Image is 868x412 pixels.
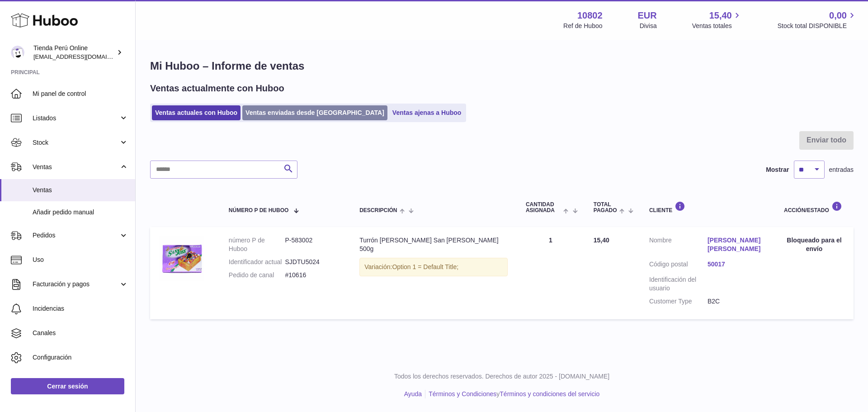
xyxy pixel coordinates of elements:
[526,202,561,213] span: Cantidad ASIGNADA
[285,236,342,253] dd: P-583002
[594,237,609,244] span: 15,40
[784,201,844,213] div: Acción/Estado
[649,297,708,306] dt: Customer Type
[229,258,285,266] dt: Identificador actual
[33,231,119,240] span: Pedidos
[500,390,599,398] a: Términos y condiciones del servicio
[33,304,128,313] span: Incidencias
[33,256,128,264] span: Uso
[229,271,285,279] dt: Pedido de canal
[708,260,766,269] a: 50017
[359,208,397,213] span: Descripción
[649,201,766,213] div: Cliente
[829,166,854,174] span: entradas
[649,260,708,271] dt: Código postal
[392,263,458,270] span: Option 1 = Default Title;
[563,22,602,30] div: Ref de Huboo
[11,378,124,394] a: Cerrar sesión
[766,166,789,174] label: Mostrar
[517,227,585,319] td: 1
[640,22,657,30] div: Divisa
[152,105,241,120] a: Ventas actuales con Huboo
[709,9,732,22] span: 15,40
[425,390,599,398] li: y
[594,202,617,213] span: Total pagado
[638,9,657,22] strong: EUR
[577,9,603,22] strong: 10802
[708,236,766,253] a: [PERSON_NAME] [PERSON_NAME]
[778,22,857,30] span: Stock total DISPONIBLE
[692,22,742,30] span: Ventas totales
[649,236,708,256] dt: Nombre
[784,236,844,253] div: Bloqueado para el envío
[33,186,128,194] span: Ventas
[829,9,847,22] span: 0,00
[33,53,133,60] span: [EMAIL_ADDRESS][DOMAIN_NAME]
[429,390,496,398] a: Términos y Condiciones
[11,46,24,59] img: internalAdmin-10802@internal.huboo.com
[229,208,288,213] span: número P de Huboo
[33,208,128,217] span: Añadir pedido manual
[242,105,387,120] a: Ventas enviadas desde [GEOGRAPHIC_DATA]
[33,44,115,61] div: Tienda Perú Online
[143,372,861,381] p: Todos los derechos reservados. Derechos de autor 2025 - [DOMAIN_NAME]
[33,163,119,171] span: Ventas
[778,9,857,30] a: 0,00 Stock total DISPONIBLE
[692,9,742,30] a: 15,40 Ventas totales
[285,258,342,266] dd: SJDTU5024
[33,280,119,289] span: Facturación y pagos
[33,329,128,337] span: Canales
[150,82,284,95] h2: Ventas actualmente con Huboo
[229,236,285,253] dt: número P de Huboo
[150,59,854,73] h1: Mi Huboo – Informe de ventas
[359,236,508,253] div: Turrón [PERSON_NAME] San [PERSON_NAME] 500g
[33,138,119,147] span: Stock
[33,114,119,123] span: Listados
[33,90,128,98] span: Mi panel de control
[285,271,342,279] dd: #10616
[389,105,465,120] a: Ventas ajenas a Huboo
[404,390,422,398] a: Ayuda
[708,297,766,306] dd: B2C
[33,353,128,362] span: Configuración
[159,236,204,281] img: turrones-san-jose-500-g-A.jpg
[359,258,508,276] div: Variación:
[649,275,708,293] dt: Identificación del usuario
